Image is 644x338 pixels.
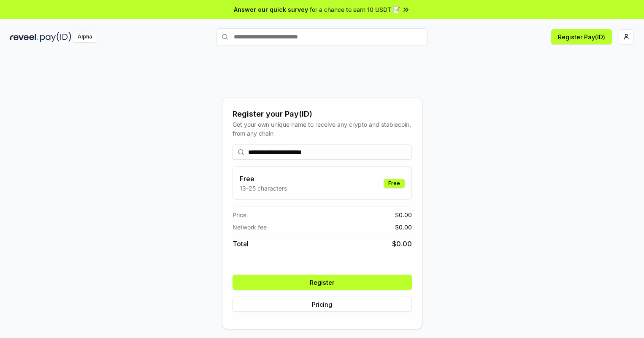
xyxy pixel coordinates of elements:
[233,275,412,290] button: Register
[384,179,405,188] div: Free
[310,5,400,14] span: for a chance to earn 10 USDT 📝
[40,32,71,42] img: pay_id
[73,32,97,42] div: Alpha
[234,5,308,14] span: Answer our quick survey
[240,174,287,184] h3: Free
[392,239,412,249] span: $ 0.00
[233,239,249,249] span: Total
[233,210,246,219] span: Price
[233,108,412,120] div: Register your Pay(ID)
[233,223,267,232] span: Network fee
[551,29,612,44] button: Register Pay(ID)
[233,297,412,312] button: Pricing
[395,210,412,219] span: $ 0.00
[233,120,412,138] div: Get your own unique name to receive any crypto and stablecoin, from any chain
[395,223,412,232] span: $ 0.00
[10,32,38,42] img: reveel_dark
[240,184,287,193] p: 13-25 characters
